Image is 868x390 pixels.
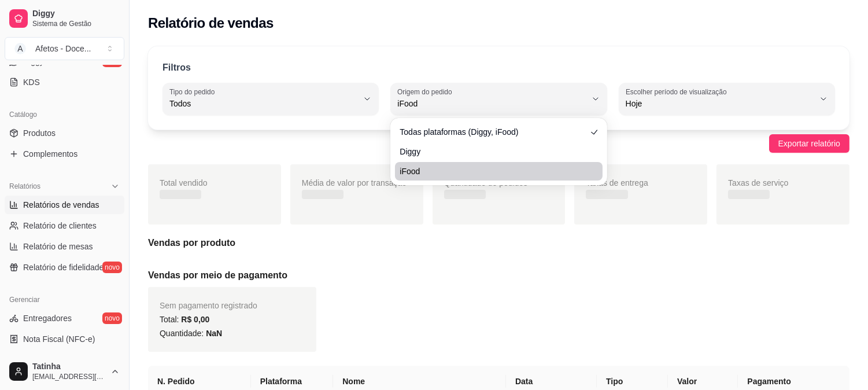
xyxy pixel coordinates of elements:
span: Taxas de serviço [728,178,788,187]
h5: Vendas por produto [148,236,849,250]
span: Relatório de clientes [23,220,97,231]
h2: Relatório de vendas [148,14,274,32]
span: Todas plataformas (Diggy, iFood) [400,126,586,138]
div: Gerenciar [5,290,124,309]
h5: Vendas por meio de pagamento [148,268,849,282]
span: Todos [169,98,358,109]
button: Select a team [5,37,124,60]
span: NaN [206,329,222,338]
span: Taxas de entrega [586,178,648,187]
span: Exportar relatório [778,137,840,150]
span: Hoje [626,98,814,109]
label: Escolher período de visualização [626,87,730,97]
div: Afetos - Doce ... [35,43,91,54]
span: Total vendido [160,178,208,187]
span: Sem pagamento registrado [160,301,257,310]
span: Relatório de fidelidade [23,262,104,273]
div: Catálogo [5,105,124,124]
span: Diggy [32,9,120,19]
span: iFood [400,165,586,177]
span: A [14,43,26,54]
span: Sistema de Gestão [32,19,120,28]
span: Quantidade: [160,329,222,338]
span: Média de valor por transação [302,178,407,187]
span: iFood [397,98,586,109]
span: Nota Fiscal (NFC-e) [23,333,95,345]
p: Filtros [162,61,191,75]
span: R$ 0,00 [181,315,209,324]
span: Total: [160,315,209,324]
span: Entregadores [23,312,72,324]
span: [EMAIL_ADDRESS][DOMAIN_NAME] [32,372,106,381]
span: Relatórios de vendas [23,199,99,211]
span: KDS [23,76,40,88]
span: Relatórios [9,182,40,191]
span: Produtos [23,127,56,139]
label: Tipo do pedido [169,87,219,97]
label: Origem do pedido [397,87,456,97]
span: Relatório de mesas [23,241,93,252]
span: Complementos [23,148,77,160]
span: Diggy [400,146,586,157]
span: Tatinha [32,362,106,372]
